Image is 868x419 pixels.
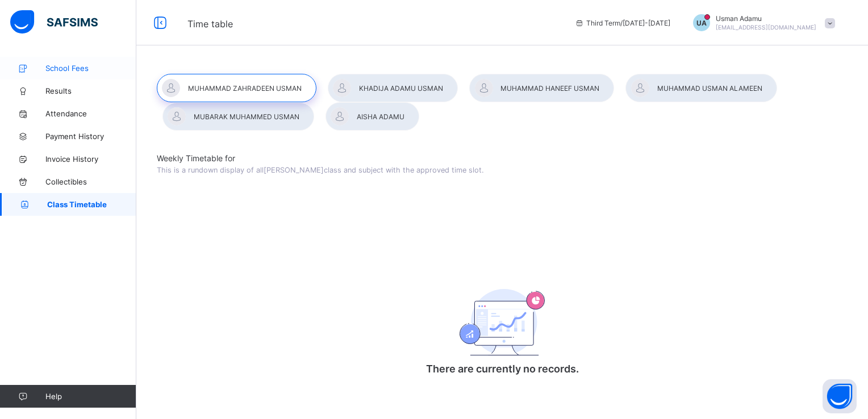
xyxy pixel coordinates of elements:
p: There are currently no records. [389,363,616,375]
span: Invoice History [45,154,136,164]
div: Usman Adamu [682,14,841,31]
span: Collectibles [45,177,136,186]
div: There are currently no records. [389,258,616,392]
img: safsims [10,10,98,34]
span: Class Timetable [47,200,136,209]
button: Open asap [823,379,857,413]
span: Weekly Timetable for [157,153,848,163]
span: Attendance [45,109,136,118]
span: Payment History [45,132,136,141]
span: Results [45,86,136,95]
span: Time table [187,18,233,30]
span: [EMAIL_ADDRESS][DOMAIN_NAME] [716,24,816,31]
span: UA [696,19,707,27]
img: academics.830fd61bc8807c8ddf7a6434d507d981.svg [460,289,545,355]
span: Help [45,392,136,401]
span: Usman Adamu [716,14,816,23]
span: This is a rundown display of all [PERSON_NAME] class and subject with the approved time slot. [157,166,484,174]
span: session/term information [575,19,670,27]
span: School Fees [45,64,136,73]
